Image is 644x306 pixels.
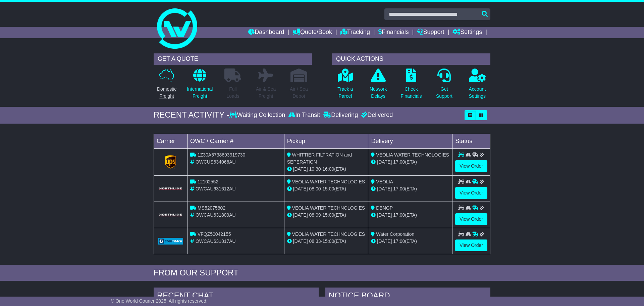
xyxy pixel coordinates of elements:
a: NetworkDelays [369,68,387,103]
img: GetCarrierServiceLogo [158,238,183,245]
a: Dashboard [248,27,284,38]
div: Delivered [360,112,393,119]
a: InternationalFreight [186,68,213,103]
span: DBNGP [376,205,393,211]
span: [DATE] [293,212,308,218]
span: [DATE] [377,159,392,165]
div: Delivering [322,112,360,119]
span: VEOLIA WATER TECHNOLOGIES [292,179,365,184]
p: Track a Parcel [337,86,353,100]
span: 17:00 [393,238,405,244]
div: In Transit [287,112,322,119]
span: OWCAU631817AU [196,238,236,244]
td: Delivery [368,134,452,148]
div: - (ETA) [287,238,366,245]
td: OWC / Carrier # [187,134,284,148]
a: Track aParcel [337,68,353,103]
div: (ETA) [371,159,449,166]
p: Air & Sea Freight [256,86,276,100]
span: 15:00 [322,238,334,244]
div: (ETA) [371,212,449,219]
p: Air / Sea Depot [290,86,308,100]
span: 17:00 [393,159,405,165]
span: [DATE] [293,166,308,172]
span: MS52075802 [198,205,225,211]
a: Settings [452,27,482,38]
span: 15:00 [322,186,334,191]
img: GetCarrierServiceLogo [158,187,183,191]
span: 10:30 [309,166,321,172]
span: [DATE] [293,186,308,191]
a: Quote/Book [292,27,332,38]
a: View Order [455,160,487,172]
span: 17:00 [393,212,405,218]
a: DomesticFreight [157,68,177,103]
div: - (ETA) [287,212,366,219]
p: Full Loads [224,86,241,100]
div: - (ETA) [287,166,366,173]
span: 12102552 [198,179,218,184]
span: OWCUS634066AU [196,159,236,165]
div: RECENT ACTIVITY - [154,110,229,120]
td: Pickup [284,134,368,148]
span: VEOLIA [376,179,393,184]
div: GET A QUOTE [154,53,312,65]
span: © One World Courier 2025. All rights reserved. [111,298,208,304]
span: 08:09 [309,212,321,218]
a: Financials [378,27,409,38]
p: Domestic Freight [157,86,176,100]
a: Tracking [340,27,370,38]
p: Check Financials [401,86,422,100]
span: [DATE] [293,238,308,244]
a: Support [417,27,444,38]
img: GetCarrierServiceLogo [165,155,176,169]
div: RECENT CHAT [154,288,319,306]
p: Get Support [436,86,452,100]
span: OWCAU631809AU [196,212,236,218]
div: FROM OUR SUPPORT [154,268,490,278]
span: 1Z30A5738693919730 [198,152,245,158]
span: [DATE] [377,212,392,218]
img: GetCarrierServiceLogo [158,213,183,217]
span: Water Corporation [376,231,414,237]
span: [DATE] [377,238,392,244]
p: Network Delays [370,86,387,100]
a: GetSupport [436,68,453,103]
span: 08:33 [309,238,321,244]
td: Carrier [154,134,187,148]
span: 17:00 [393,186,405,191]
span: 08:00 [309,186,321,191]
span: VEOLIA WATER TECHNOLOGIES [376,152,449,158]
span: VFQZ50042155 [198,231,231,237]
span: 16:00 [322,166,334,172]
div: (ETA) [371,185,449,192]
a: View Order [455,213,487,225]
p: International Freight [187,86,213,100]
p: Account Settings [469,86,486,100]
span: [DATE] [377,186,392,191]
a: AccountSettings [469,68,486,103]
div: (ETA) [371,238,449,245]
a: View Order [455,239,487,251]
span: WHITTIER FILTRATION and SEPERATION [287,152,352,165]
span: 15:00 [322,212,334,218]
div: QUICK ACTIONS [332,53,490,65]
div: Waiting Collection [229,112,287,119]
span: VEOLIA WATER TECHNOLOGIES [292,205,365,211]
div: NOTICE BOARD [325,288,490,306]
a: CheckFinancials [400,68,422,103]
span: VEOLIA WATER TECHNOLOGIES [292,231,365,237]
span: OWCAU631612AU [196,186,236,191]
a: View Order [455,187,487,199]
td: Status [452,134,490,148]
div: - (ETA) [287,185,366,192]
